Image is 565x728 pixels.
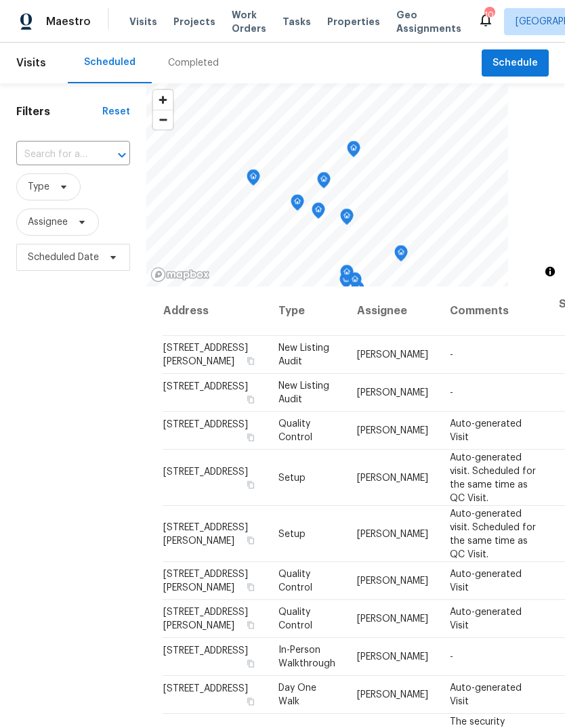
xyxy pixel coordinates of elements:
[546,264,554,279] span: Toggle attribution
[450,350,453,360] span: -
[163,522,248,545] span: [STREET_ADDRESS][PERSON_NAME]
[268,286,346,336] th: Type
[278,570,312,593] span: Quality Control
[450,683,522,706] span: Auto-generated Visit
[278,607,312,630] span: Quality Control
[278,473,306,482] span: Setup
[327,15,380,28] span: Properties
[163,570,248,593] span: [STREET_ADDRESS][PERSON_NAME]
[163,684,248,693] span: [STREET_ADDRESS]
[439,286,548,336] th: Comments
[394,245,408,266] div: Map marker
[340,209,354,230] div: Map marker
[278,343,329,366] span: New Listing Audit
[163,607,248,630] span: [STREET_ADDRESS][PERSON_NAME]
[163,420,248,429] span: [STREET_ADDRESS]
[163,343,248,366] span: [STREET_ADDRESS][PERSON_NAME]
[173,15,215,28] span: Projects
[348,272,362,293] div: Map marker
[282,17,311,26] span: Tasks
[16,48,46,78] span: Visits
[245,581,257,593] button: Copy Address
[357,529,428,538] span: [PERSON_NAME]
[245,478,257,490] button: Copy Address
[340,265,354,286] div: Map marker
[168,56,219,70] div: Completed
[357,350,428,360] span: [PERSON_NAME]
[232,8,266,35] span: Work Orders
[153,110,173,129] span: Zoom out
[245,393,257,406] button: Copy Address
[357,690,428,700] span: [PERSON_NAME]
[245,534,257,546] button: Copy Address
[102,105,130,119] div: Reset
[153,90,173,110] button: Zoom in
[16,105,102,119] h1: Filters
[245,355,257,367] button: Copy Address
[245,695,257,708] button: Copy Address
[84,56,135,69] div: Scheduled
[346,286,439,336] th: Assignee
[150,267,210,282] a: Mapbox homepage
[278,645,335,668] span: In-Person Walkthrough
[357,426,428,435] span: [PERSON_NAME]
[482,49,549,77] button: Schedule
[347,141,360,162] div: Map marker
[245,619,257,631] button: Copy Address
[28,215,68,229] span: Assignee
[46,15,91,28] span: Maestro
[312,202,325,223] div: Map marker
[129,15,157,28] span: Visits
[163,286,268,336] th: Address
[357,652,428,662] span: [PERSON_NAME]
[450,419,522,442] span: Auto-generated Visit
[28,251,99,264] span: Scheduled Date
[450,509,536,559] span: Auto-generated visit. Scheduled for the same time as QC Visit.
[450,570,522,593] span: Auto-generated Visit
[396,8,461,35] span: Geo Assignments
[16,144,92,165] input: Search for an address...
[291,194,304,215] div: Map marker
[247,169,260,190] div: Map marker
[28,180,49,194] span: Type
[357,388,428,398] span: [PERSON_NAME]
[357,576,428,586] span: [PERSON_NAME]
[245,658,257,670] button: Copy Address
[163,382,248,391] span: [STREET_ADDRESS]
[278,529,306,538] span: Setup
[450,607,522,630] span: Auto-generated Visit
[339,272,353,293] div: Map marker
[450,452,536,502] span: Auto-generated visit. Scheduled for the same time as QC Visit.
[278,381,329,404] span: New Listing Audit
[163,646,248,656] span: [STREET_ADDRESS]
[278,683,316,706] span: Day One Walk
[450,388,453,398] span: -
[278,419,312,442] span: Quality Control
[163,467,248,476] span: [STREET_ADDRESS]
[245,431,257,444] button: Copy Address
[493,55,538,72] span: Schedule
[542,263,558,280] button: Toggle attribution
[450,652,453,662] span: -
[317,172,331,193] div: Map marker
[153,110,173,129] button: Zoom out
[484,8,494,22] div: 10
[357,614,428,624] span: [PERSON_NAME]
[112,146,131,165] button: Open
[357,473,428,482] span: [PERSON_NAME]
[146,83,508,286] canvas: Map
